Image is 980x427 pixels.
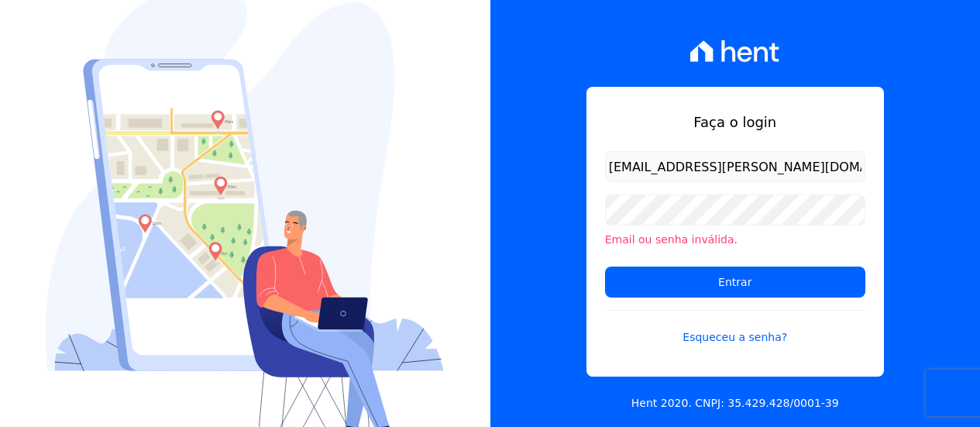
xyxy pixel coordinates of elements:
[605,151,865,182] input: Email
[605,267,865,298] input: Entrar
[631,395,839,412] p: Hent 2020. CNPJ: 35.429.428/0001-39
[605,310,865,346] a: Esqueceu a senha?
[605,232,865,248] li: Email ou senha inválida.
[605,112,865,133] h1: Faça o login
